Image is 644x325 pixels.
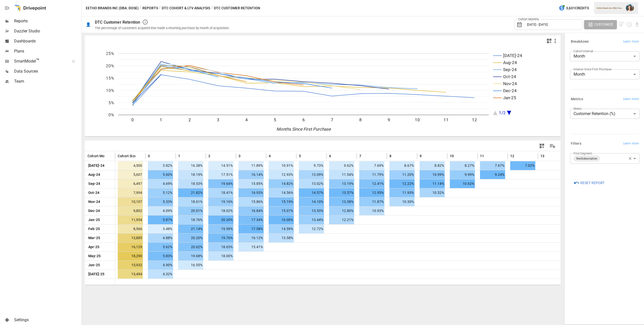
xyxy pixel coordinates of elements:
span: 21.82% [178,188,203,197]
button: DTC Cohort & LTV Analysis [162,5,210,11]
span: 11.54% [329,170,354,179]
span: 11.79% [359,170,384,179]
span: 16.00% [269,215,294,224]
span: 7 [359,153,361,158]
span: Oct-24 [88,188,100,197]
label: First Segment [574,151,592,155]
span: 18.63% [208,243,233,251]
span: Cohort Month [88,153,110,158]
span: Reset Report [580,180,605,186]
span: 20.20% [178,234,203,242]
button: Download report [634,22,640,27]
text: Nov-24 [503,81,517,86]
span: 20.62% [178,243,203,251]
div: Month [570,51,639,61]
button: Sort [301,152,308,159]
span: 11,954 [118,215,143,224]
span: 12.95% [359,188,384,197]
span: 12.22% [389,179,415,188]
text: 2 [188,117,191,122]
svg: A chart. [85,46,560,136]
span: SmartModel [14,58,66,64]
span: 13.58% [269,234,294,242]
text: [DATE]-24 [503,53,522,58]
span: 4.88% [148,234,173,242]
label: Interval Since First Purchase [574,67,611,71]
span: 12.41% [359,179,384,188]
text: 10% [106,88,114,93]
span: 16.93% [238,188,264,197]
text: Aug-24 [503,60,517,65]
span: 9,802 [118,206,143,215]
span: Mar-25 [88,234,101,242]
div: DTC Customer Retention [95,20,140,25]
span: 10.91% [269,161,294,170]
span: 18.41% [208,188,233,197]
span: 2 [208,153,210,158]
span: 6 [329,153,331,158]
span: [DATE]-25 [88,270,105,279]
span: 8.27% [450,161,475,170]
span: 9.24% [480,170,505,179]
button: Sort [150,152,157,159]
span: 5.87% [148,215,173,224]
span: 3,631 Credits [566,5,589,11]
span: 9.99% [450,170,475,179]
button: Sort [454,152,461,159]
button: Reset Report [570,178,608,187]
div: Customer Retention (%) [570,109,639,119]
span: 16.38% [178,161,203,170]
text: 10 [415,117,420,122]
text: 0 [131,117,134,122]
text: 4 [245,117,248,122]
span: 7.69% [359,161,384,170]
div: The percentage of customers acquired that made a returning purchase by month of acquisition. [95,26,229,30]
span: 7,994 [118,188,143,197]
span: 13,885 [118,234,143,242]
span: 9.73% [299,161,324,170]
text: 11 [444,117,449,122]
text: 9 [388,117,390,122]
span: 19.68% [178,252,203,260]
span: 5.60% [148,170,173,179]
span: 15,932 [118,261,143,269]
span: 4.90% [148,261,173,269]
button: 3,631Credits [557,4,591,13]
span: 8 [389,153,391,158]
span: 19.59% [208,225,233,233]
span: 16.84% [238,206,264,215]
span: 5.33% [148,197,173,206]
span: 12 [510,153,514,158]
span: 5.62% [148,243,173,251]
text: 7 [331,117,333,122]
span: 17.34% [238,215,264,224]
span: 4,500 [118,161,143,170]
span: 5.83% [148,252,173,260]
span: 13.57% [329,188,354,197]
span: 15.41% [238,243,264,251]
button: Sort [181,152,188,159]
span: ™ [36,58,39,64]
span: 13,494 [118,270,143,279]
h6: Breakdown [571,39,589,44]
div: / [211,5,213,11]
span: 9 [420,153,422,158]
span: Team [14,78,80,84]
span: 7.67% [480,161,505,170]
span: Reports [14,18,80,24]
div: 👤 [86,22,91,27]
button: Sort [136,152,143,159]
label: Cohort Interval [574,49,593,53]
button: Schedule report [626,22,632,27]
span: 6,497 [118,179,143,188]
button: Customize [584,20,617,29]
span: 8,566 [118,225,143,233]
span: 5 [299,153,301,158]
text: 6 [302,117,305,122]
span: 14.51% [208,161,233,170]
text: Sep-24 [503,67,517,72]
span: 14.56% [269,188,294,197]
span: 14.10% [299,197,324,206]
span: 19.64% [208,179,233,188]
